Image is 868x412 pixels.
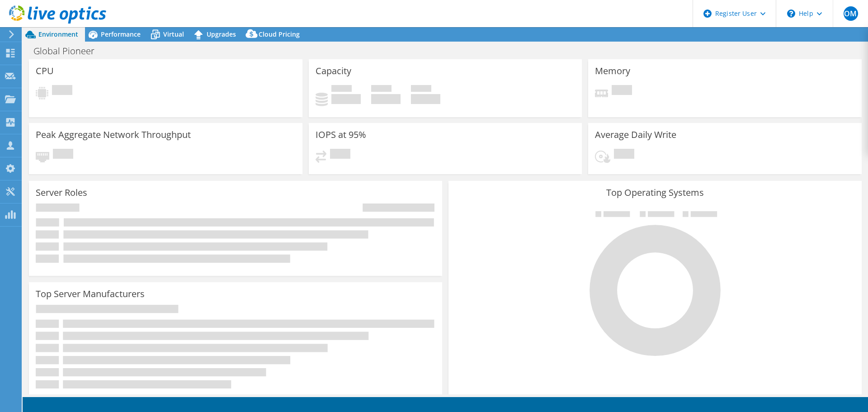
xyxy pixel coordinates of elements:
h3: Top Server Manufacturers [36,289,145,299]
span: Cloud Pricing [259,30,300,38]
h1: Global Pioneer [29,46,108,56]
span: Pending [614,149,634,161]
h3: Top Operating Systems [455,188,855,198]
span: Pending [52,85,72,97]
span: Total [411,85,431,94]
span: Free [371,85,392,94]
h3: IOPS at 95% [316,130,366,140]
span: Virtual [163,30,184,38]
svg: \n [787,9,795,18]
span: Pending [53,149,73,161]
span: Pending [612,85,632,97]
h3: Memory [595,66,630,76]
span: OM [844,6,858,21]
h3: Peak Aggregate Network Throughput [36,130,191,140]
h4: 0 GiB [331,94,361,104]
span: Performance [101,30,141,38]
h3: Capacity [316,66,351,76]
span: Upgrades [207,30,236,38]
span: Environment [38,30,78,38]
h4: 0 GiB [371,94,401,104]
h4: 0 GiB [411,94,440,104]
h3: Average Daily Write [595,130,676,140]
span: Pending [330,149,350,161]
h3: Server Roles [36,188,87,198]
h3: CPU [36,66,54,76]
span: Used [331,85,352,94]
